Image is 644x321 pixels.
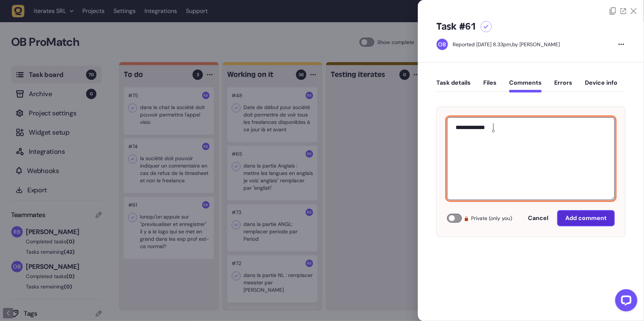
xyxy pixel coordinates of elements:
[565,214,607,222] span: Add comment
[471,214,512,223] span: Private (only you)
[521,211,556,226] button: Cancel
[554,79,572,92] button: Errors
[509,79,542,92] button: Comments
[453,41,560,48] div: by [PERSON_NAME]
[609,286,640,317] iframe: LiveChat chat widget
[483,79,497,92] button: Files
[436,79,471,92] button: Task details
[436,21,476,33] h5: Task #61
[437,39,448,50] img: Oussama Bahassou
[585,79,617,92] button: Device info
[453,41,512,48] div: Reported [DATE] 8.33pm,
[528,214,548,222] span: Cancel
[557,210,615,226] button: Add comment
